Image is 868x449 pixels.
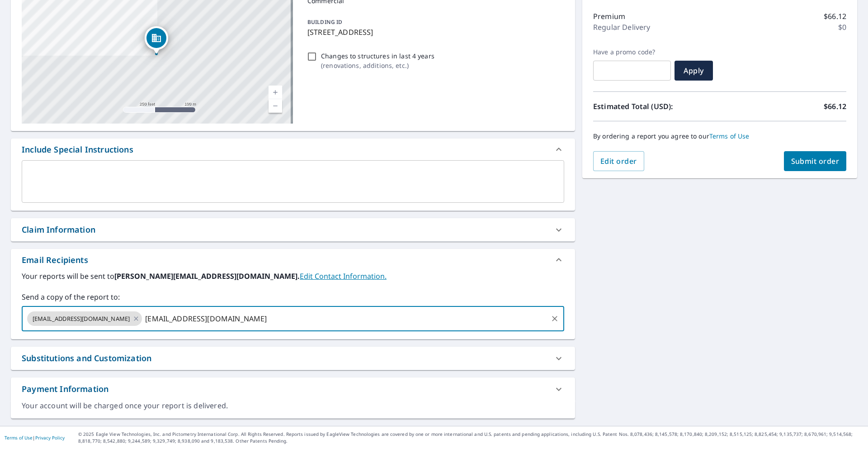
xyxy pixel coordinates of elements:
div: Include Special Instructions [22,143,133,156]
a: Terms of Use [5,435,33,441]
p: $66.12 [824,101,846,112]
p: BUILDING ID [307,18,342,26]
p: ( renovations, additions, etc. ) [321,61,434,70]
a: Terms of Use [709,132,750,140]
button: Edit order [593,151,644,171]
div: Claim Information [11,218,575,241]
p: $0 [838,22,846,33]
p: Changes to structures in last 4 years [321,51,434,61]
button: Clear [548,312,561,325]
div: Your account will be charged once your report is delivered. [22,401,564,411]
label: Your reports will be sent to [22,271,564,282]
p: Premium [593,11,625,22]
div: Email Recipients [22,254,88,266]
div: Substitutions and Customization [22,352,151,364]
button: Submit order [784,151,847,171]
div: Email Recipients [11,249,575,271]
div: [EMAIL_ADDRESS][DOMAIN_NAME] [27,311,142,326]
label: Send a copy of the report to: [22,291,564,302]
a: Current Level 17, Zoom Out [269,99,282,113]
p: $66.12 [824,11,846,22]
div: Substitutions and Customization [11,347,575,370]
div: Dropped pin, building 1, Commercial property, 1955 Young St Honolulu, HI 96826 [145,26,168,54]
div: Payment Information [11,377,575,401]
label: Have a promo code? [593,48,671,56]
div: Payment Information [22,383,108,395]
span: Submit order [791,156,840,166]
p: © 2025 Eagle View Technologies, Inc. and Pictometry International Corp. All Rights Reserved. Repo... [78,431,863,444]
button: Apply [675,61,713,81]
a: Privacy Policy [35,435,65,441]
div: Claim Information [22,224,95,236]
span: Apply [682,66,706,76]
span: Edit order [600,156,637,166]
div: Include Special Instructions [11,139,575,160]
b: [PERSON_NAME][EMAIL_ADDRESS][DOMAIN_NAME]. [114,271,300,281]
p: Regular Delivery [593,22,650,33]
a: EditContactInfo [300,271,387,281]
a: Current Level 17, Zoom In [269,86,282,99]
p: By ordering a report you agree to our [593,132,846,140]
p: | [5,435,65,440]
p: Estimated Total (USD): [593,101,720,112]
p: [STREET_ADDRESS] [307,27,561,38]
span: [EMAIL_ADDRESS][DOMAIN_NAME] [27,315,135,323]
